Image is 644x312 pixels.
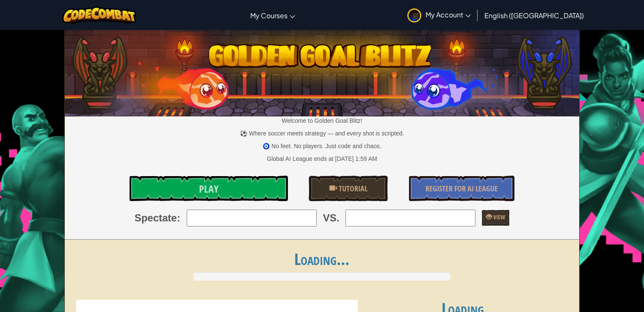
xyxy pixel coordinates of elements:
p: 🧿 No feet. No players. Just code and chaos. [65,142,579,150]
span: My Courses [250,11,287,20]
h1: Loading... [65,250,579,268]
img: avatar [407,8,421,22]
a: Tutorial [309,176,388,201]
span: View [492,213,505,221]
p: ⚽ Where soccer meets strategy — and every shot is scripted. [65,129,579,138]
p: Welcome to Golden Goal Blitz! [65,116,579,125]
a: Register for AI League [409,176,514,201]
a: English ([GEOGRAPHIC_DATA]) [480,4,588,27]
a: My Courses [246,4,299,27]
img: CodeCombat logo [62,6,136,24]
span: Spectate [135,211,177,225]
span: English ([GEOGRAPHIC_DATA]) [484,11,584,20]
span: Play [199,182,218,196]
img: Golden Goal [65,27,579,116]
span: : [177,211,180,225]
span: VS. [323,211,340,225]
span: Register for AI League [426,183,498,194]
span: Tutorial [337,183,368,194]
span: My Account [426,10,471,19]
a: My Account [403,2,475,28]
div: Global AI League ends at [DATE] 1:59 AM [267,155,377,163]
